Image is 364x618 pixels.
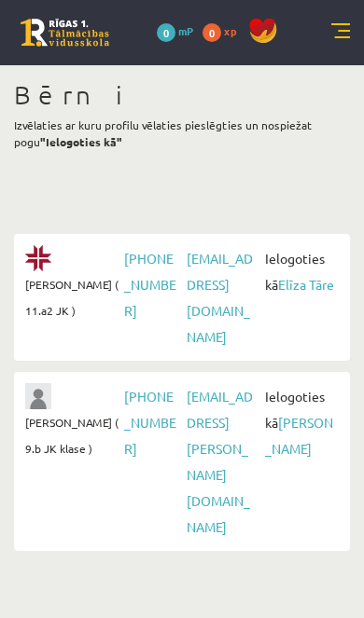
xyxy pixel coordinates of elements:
span: mP [178,23,193,38]
a: [PHONE_NUMBER] [124,250,176,319]
a: 0 xp [203,23,245,38]
a: [PERSON_NAME] [265,414,333,457]
a: Rīgas 1. Tālmācības vidusskola [21,19,109,47]
p: Izvēlaties ar kuru profilu vēlaties pieslēgties un nospiežat pogu [14,117,350,150]
a: [PHONE_NUMBER] [124,388,176,457]
span: xp [224,23,236,38]
span: 0 [203,23,221,42]
span: Ielogoties kā [260,383,339,461]
h1: Bērni [14,79,350,111]
a: [EMAIL_ADDRESS][PERSON_NAME][DOMAIN_NAME] [187,388,253,535]
span: Ielogoties kā [260,245,339,297]
b: "Ielogoties kā" [40,134,122,149]
a: [EMAIL_ADDRESS][DOMAIN_NAME] [187,250,253,345]
img: Jānis Tāre [25,383,51,409]
span: [PERSON_NAME] ( 11.a2 JK ) [25,271,119,323]
a: Elīza Tāre [278,276,334,293]
span: [PERSON_NAME] ( 9.b JK klase ) [25,409,119,461]
span: 0 [157,23,175,42]
img: Elīza Tāre [25,245,51,271]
